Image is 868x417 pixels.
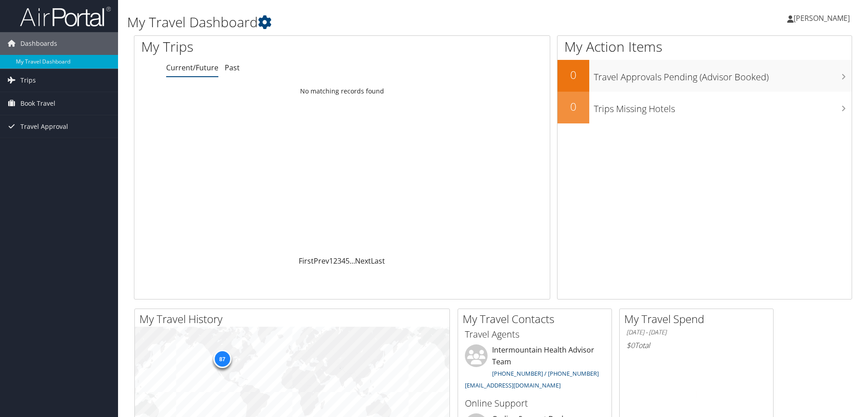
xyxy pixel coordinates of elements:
[794,13,850,23] span: [PERSON_NAME]
[465,397,605,410] h3: Online Support
[139,311,449,327] h2: My Travel History
[166,63,218,73] a: Current/Future
[314,256,329,266] a: Prev
[557,60,852,92] a: 0Travel Approvals Pending (Advisor Booked)
[333,256,337,266] a: 2
[20,115,68,138] span: Travel Approval
[624,311,773,327] h2: My Travel Spend
[465,381,561,389] a: [EMAIL_ADDRESS][DOMAIN_NAME]
[20,6,111,27] img: airportal-logo.png
[329,256,333,266] a: 1
[341,256,345,266] a: 4
[213,349,231,368] div: 87
[20,32,57,55] span: Dashboards
[134,83,550,99] td: No matching records found
[141,37,370,56] h1: My Trips
[460,344,609,393] li: Intermountain Health Advisor Team
[626,340,635,350] span: $0
[299,256,314,266] a: First
[594,66,852,83] h3: Travel Approvals Pending (Advisor Booked)
[557,92,852,123] a: 0Trips Missing Hotels
[350,256,355,266] span: …
[345,256,350,266] a: 5
[127,13,615,32] h1: My Travel Dashboard
[557,37,852,56] h1: My Action Items
[225,63,240,73] a: Past
[787,5,859,32] a: [PERSON_NAME]
[20,69,36,92] span: Trips
[626,340,766,350] h6: Total
[337,256,341,266] a: 3
[463,311,612,327] h2: My Travel Contacts
[626,328,766,337] h6: [DATE] - [DATE]
[465,328,605,341] h3: Travel Agents
[557,99,589,114] h2: 0
[557,67,589,83] h2: 0
[492,369,599,378] a: [PHONE_NUMBER] / [PHONE_NUMBER]
[594,98,852,115] h3: Trips Missing Hotels
[20,92,55,115] span: Book Travel
[371,256,385,266] a: Last
[355,256,371,266] a: Next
